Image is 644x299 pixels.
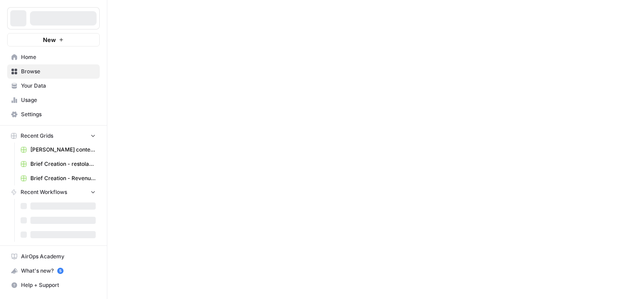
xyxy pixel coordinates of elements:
a: Settings [7,107,100,122]
span: Your Data [21,82,96,90]
a: 5 [57,268,64,274]
span: AirOps Academy [21,253,96,261]
a: Brief Creation - restolabs Grid (1) [17,157,100,171]
span: Recent Grids [21,132,53,140]
span: [PERSON_NAME] content optimization Grid [DATE] [30,146,96,154]
text: 5 [59,269,61,273]
a: Your Data [7,79,100,93]
span: Settings [21,110,96,118]
span: Brief Creation - Revenuegrid Grid (2) [30,174,96,182]
button: Recent Workflows [7,185,100,199]
span: Browse [21,67,96,76]
a: Brief Creation - Revenuegrid Grid (2) [17,171,100,185]
a: AirOps Academy [7,249,100,264]
button: What's new? 5 [7,264,100,278]
a: Browse [7,64,100,79]
span: Recent Workflows [21,188,67,196]
span: Help + Support [21,281,96,289]
span: Usage [21,96,96,104]
a: [PERSON_NAME] content optimization Grid [DATE] [17,143,100,157]
span: New [43,35,56,44]
div: What's new? [8,264,99,278]
button: Recent Grids [7,129,100,143]
a: Home [7,50,100,64]
span: Brief Creation - restolabs Grid (1) [30,160,96,168]
span: Home [21,53,96,61]
button: New [7,33,100,46]
a: Usage [7,93,100,107]
button: Help + Support [7,278,100,292]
